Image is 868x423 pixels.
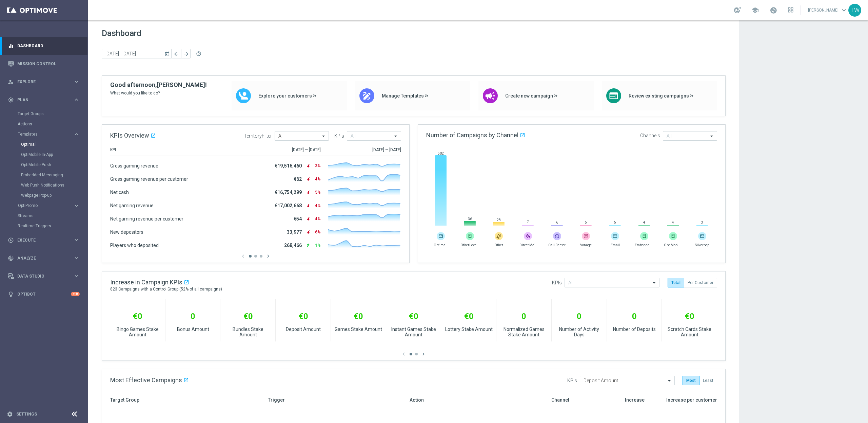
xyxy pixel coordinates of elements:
div: Web Push Notifications [21,180,87,190]
i: person_search [8,79,14,85]
div: OptiPromo [18,204,73,208]
a: Optibot [17,285,71,303]
a: Actions [18,121,71,127]
span: school [751,6,759,14]
i: keyboard_arrow_right [73,255,80,261]
button: track_changes Analyze keyboard_arrow_right [7,255,80,261]
i: gps_fixed [8,97,14,103]
div: Templates [18,132,73,136]
a: Target Groups [18,111,71,117]
i: settings [7,411,13,417]
div: Actions [18,119,87,129]
a: OptiMobile In-App [21,152,71,157]
div: TW [848,4,861,17]
button: OptiPromo keyboard_arrow_right [18,203,80,208]
div: OptiMobile In-App [21,149,87,160]
i: lightbulb [8,291,14,297]
div: +10 [71,292,80,296]
div: Mission Control [8,55,80,73]
span: Plan [17,98,73,102]
i: play_circle_outline [8,237,14,243]
div: Data Studio [8,273,73,279]
button: lightbulb Optibot +10 [7,292,80,297]
button: gps_fixed Plan keyboard_arrow_right [7,97,80,103]
a: Optimail [21,142,71,147]
div: Execute [8,237,73,243]
i: keyboard_arrow_right [73,96,80,103]
button: equalizer Dashboard [7,43,80,49]
a: Settings [16,412,37,416]
span: Data Studio [17,274,73,278]
i: track_changes [8,255,14,261]
div: Optimail [21,139,87,149]
div: Embedded Messaging [21,170,87,180]
a: Webpage Pop-up [21,193,71,198]
div: Analyze [8,255,73,261]
a: Web Push Notifications [21,182,71,188]
span: Analyze [17,256,73,260]
div: Target Groups [18,109,87,119]
i: keyboard_arrow_right [73,273,80,279]
span: keyboard_arrow_down [840,6,848,14]
button: Templates keyboard_arrow_right [18,131,80,137]
button: person_search Explore keyboard_arrow_right [7,79,80,85]
button: Mission Control [7,61,80,67]
a: [PERSON_NAME]keyboard_arrow_down [807,5,848,15]
i: keyboard_arrow_right [73,202,80,209]
div: OptiPromo [18,200,87,211]
span: OptiPromo [18,204,66,208]
button: Data Studio keyboard_arrow_right [7,274,80,279]
i: keyboard_arrow_right [73,78,80,85]
div: Realtime Triggers [18,221,87,231]
span: Explore [17,80,73,84]
button: play_circle_outline Execute keyboard_arrow_right [7,237,80,243]
i: keyboard_arrow_right [73,131,80,138]
a: Mission Control [17,55,80,73]
div: Optibot [8,285,80,303]
div: Streams [18,211,87,221]
a: Dashboard [17,37,80,55]
a: OptiMobile Push [21,162,71,168]
div: Webpage Pop-up [21,190,87,200]
a: Streams [18,213,71,218]
span: Execute [17,238,73,242]
i: keyboard_arrow_right [73,237,80,243]
a: Embedded Messaging [21,172,71,178]
span: Templates [18,132,66,136]
div: Dashboard [8,37,80,55]
div: OptiMobile Push [21,160,87,170]
a: Realtime Triggers [18,223,71,229]
div: Plan [8,97,73,103]
div: Explore [8,79,73,85]
i: equalizer [8,43,14,49]
div: Templates [18,129,87,200]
